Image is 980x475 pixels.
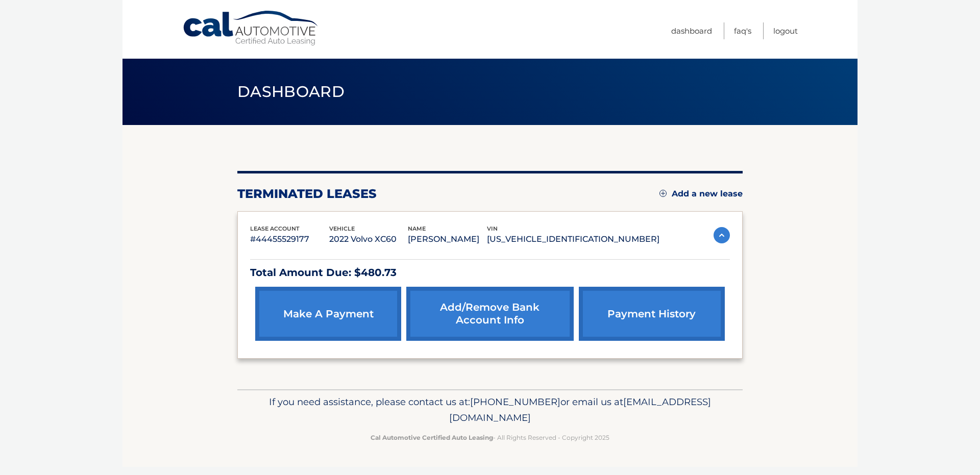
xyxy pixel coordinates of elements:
h2: terminated leases [237,186,377,202]
span: name [408,225,426,232]
img: add.svg [659,190,667,197]
span: lease account [250,225,300,232]
a: Add/Remove bank account info [406,287,573,341]
p: Total Amount Due: $480.73 [250,264,730,282]
span: Dashboard [237,82,345,101]
a: Add a new lease [659,189,743,199]
p: [US_VEHICLE_IDENTIFICATION_NUMBER] [487,232,659,246]
a: Logout [773,22,798,39]
p: 2022 Volvo XC60 [329,232,408,246]
p: - All Rights Reserved - Copyright 2025 [244,432,736,443]
a: make a payment [255,287,401,341]
span: vin [487,225,498,232]
img: accordion-active.svg [714,227,730,243]
a: FAQ's [734,22,751,39]
span: vehicle [329,225,355,232]
p: [PERSON_NAME] [408,232,487,246]
a: Dashboard [671,22,712,39]
p: If you need assistance, please contact us at: or email us at [244,394,736,427]
a: Cal Automotive [182,10,320,46]
span: [PHONE_NUMBER] [470,396,560,408]
a: payment history [579,287,725,341]
strong: Cal Automotive Certified Auto Leasing [371,434,493,441]
p: #44455529177 [250,232,329,246]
